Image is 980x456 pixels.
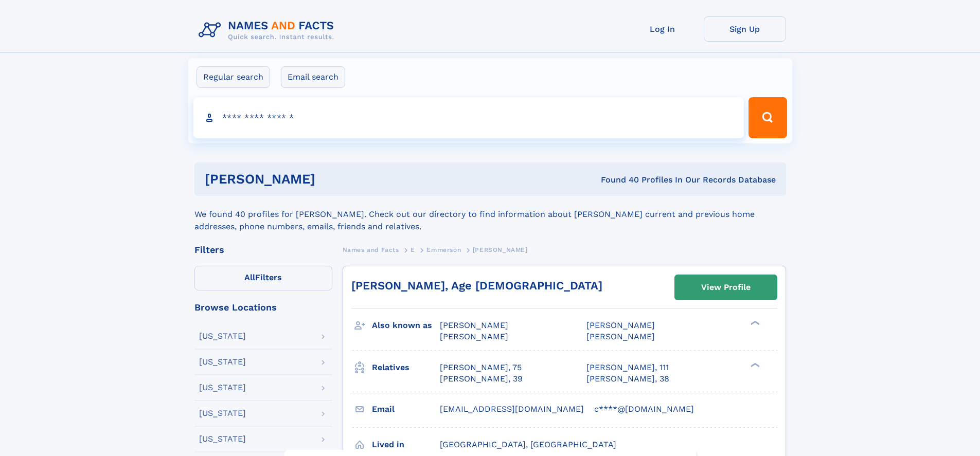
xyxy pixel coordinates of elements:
[748,361,760,368] div: ❯
[199,409,246,417] div: [US_STATE]
[244,272,255,282] span: All
[440,320,508,330] span: [PERSON_NAME]
[343,243,399,256] a: Names and Facts
[621,16,704,42] a: Log In
[199,435,246,443] div: [US_STATE]
[440,440,616,449] span: [GEOGRAPHIC_DATA], [GEOGRAPHIC_DATA]
[372,359,440,376] h3: Relatives
[701,276,751,299] div: View Profile
[586,362,669,373] a: [PERSON_NAME], 111
[473,246,528,253] span: [PERSON_NAME]
[675,275,777,300] a: View Profile
[748,320,760,326] div: ❯
[458,174,776,186] div: Found 40 Profiles In Our Records Database
[372,317,440,334] h3: Also known as
[194,245,332,254] div: Filters
[194,16,343,44] img: Logo Names and Facts
[199,332,246,340] div: [US_STATE]
[194,266,332,290] label: Filters
[411,243,415,256] a: E
[199,384,246,392] div: [US_STATE]
[199,358,246,366] div: [US_STATE]
[704,16,786,42] a: Sign Up
[205,173,458,186] h1: [PERSON_NAME]
[440,404,584,414] span: [EMAIL_ADDRESS][DOMAIN_NAME]
[586,373,669,385] a: [PERSON_NAME], 38
[194,196,786,233] div: We found 40 profiles for [PERSON_NAME]. Check out our directory to find information about [PERSON...
[440,332,508,341] span: [PERSON_NAME]
[440,362,522,373] a: [PERSON_NAME], 75
[440,373,523,385] a: [PERSON_NAME], 39
[197,66,270,88] label: Regular search
[281,66,345,88] label: Email search
[426,243,461,256] a: Emmerson
[372,400,440,418] h3: Email
[193,97,744,138] input: search input
[426,246,461,253] span: Emmerson
[411,246,415,253] span: E
[749,97,787,138] button: Search Button
[194,303,332,312] div: Browse Locations
[372,436,440,453] h3: Lived in
[586,332,655,341] span: [PERSON_NAME]
[351,279,602,292] a: [PERSON_NAME], Age [DEMOGRAPHIC_DATA]
[586,320,655,330] span: [PERSON_NAME]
